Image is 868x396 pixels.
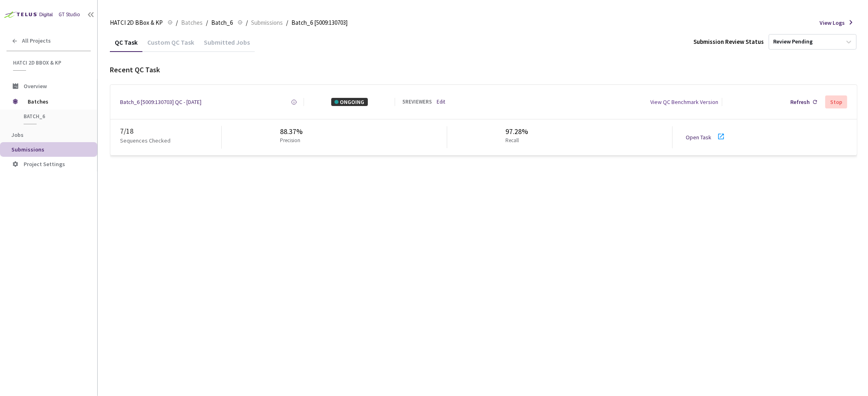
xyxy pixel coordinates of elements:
[120,126,221,136] div: 7 / 18
[773,38,813,46] div: Review Pending
[24,160,65,168] span: Project Settings
[437,98,445,106] a: Edit
[11,131,24,138] span: Jobs
[22,37,51,44] span: All Projects
[142,38,199,52] div: Custom QC Task
[402,98,432,106] div: 5 REVIEWERS
[176,18,178,28] li: /
[110,38,142,52] div: QC Task
[28,93,83,110] span: Batches
[286,18,288,28] li: /
[820,19,845,27] span: View Logs
[291,18,348,28] span: Batch_6 [5009:130703]
[331,98,368,106] div: ONGOING
[11,146,44,153] span: Submissions
[246,18,248,28] li: /
[13,59,86,66] span: HATCI 2D BBox & KP
[505,126,528,137] div: 97.28%
[249,18,284,27] a: Submissions
[830,99,842,105] div: Stop
[199,38,255,52] div: Submitted Jobs
[693,37,764,46] div: Submission Review Status
[181,18,203,28] span: Batches
[24,82,47,90] span: Overview
[251,18,283,28] span: Submissions
[505,137,525,145] p: Recall
[211,18,233,28] span: Batch_6
[206,18,208,28] li: /
[790,98,810,106] div: Refresh
[110,18,163,28] span: HATCI 2D BBox & KP
[651,98,719,106] div: View QC Benchmark Version
[280,126,304,137] div: 88.37%
[59,11,80,19] div: GT Studio
[280,137,300,145] p: Precision
[110,65,857,75] div: Recent QC Task
[179,18,204,27] a: Batches
[24,113,84,120] span: Batch_6
[120,98,201,106] a: Batch_6 [5009:130703] QC - [DATE]
[120,136,171,145] p: Sequences Checked
[686,134,711,141] a: Open Task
